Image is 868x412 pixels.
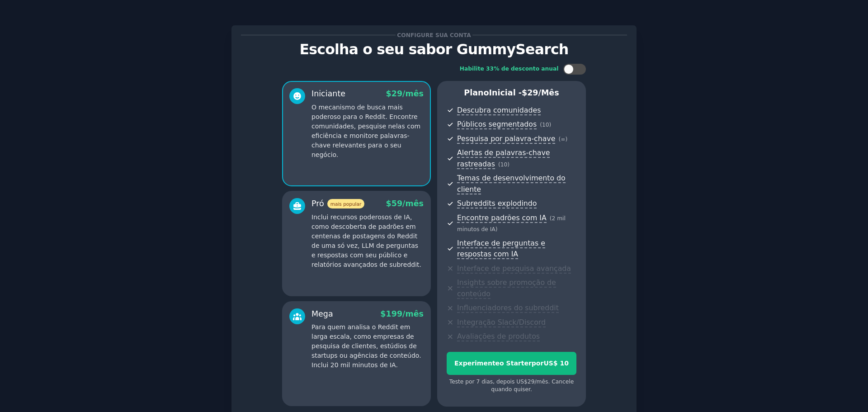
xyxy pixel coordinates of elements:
[457,120,537,128] font: Públicos segmentados
[311,309,333,318] font: Mega
[457,106,541,114] font: Descubra comunidades
[454,360,500,367] font: Experimente
[460,66,559,72] font: Habilite 33% de desconto anual
[457,332,540,341] font: Avaliações de produtos
[457,199,537,208] font: Subreddits explodindo
[386,199,392,208] font: $
[558,136,561,142] font: (
[449,379,493,385] font: Teste por 7 dias
[464,88,489,97] font: Plano
[402,309,424,318] font: /mês
[311,89,345,98] font: Iniciante
[457,318,546,327] font: Integração Slack/Discord
[392,89,402,98] font: 29
[500,161,508,168] font: 10
[522,88,527,97] font: $
[528,379,535,385] font: 29
[380,309,386,318] font: $
[457,134,555,143] font: Pesquisa por palavra-chave
[538,88,559,97] font: /mês
[565,136,567,142] font: )
[534,379,548,385] font: /mês
[549,122,552,128] font: )
[457,148,550,168] font: Alertas de palavras-chave rastreadas
[495,226,498,232] font: )
[540,122,542,128] font: (
[561,136,565,142] font: ∞
[386,89,392,98] font: $
[447,352,576,375] button: Experimenteo StarterporUS$ 10
[300,41,569,57] font: Escolha o seu sabor GummySearch
[311,323,421,369] font: Para quem analisa o Reddit em larga escala, como empresas de pesquisa de clientes, estúdios de st...
[457,264,571,273] font: Interface de pesquisa avançada
[527,88,538,97] font: 29
[500,360,532,367] font: o Starter
[507,161,509,168] font: )
[392,199,402,208] font: 59
[386,309,403,318] font: 199
[457,239,545,259] font: Interface de perguntas e respostas com IA
[311,199,324,208] font: Pró
[457,215,566,233] font: 2 mil minutos de IA
[457,303,559,312] font: Influenciadores do subreddit
[493,379,528,385] font: , depois US$
[402,199,424,208] font: /mês
[311,213,421,268] font: Inclui recursos poderosos de IA, como descoberta de padrões em centenas de postagens do Reddit de...
[542,122,549,128] font: 10
[543,360,569,367] font: US$ 10
[402,89,424,98] font: /mês
[498,161,500,168] font: (
[550,215,552,222] font: (
[457,174,566,194] font: Temas de desenvolvimento do cliente
[532,360,544,367] font: por
[311,104,420,158] font: O mecanismo de busca mais poderoso para o Reddit. Encontre comunidades, pesquise nelas com eficiê...
[457,278,556,298] font: Insights sobre promoção de conteúdo
[397,32,471,38] font: Configure sua conta
[330,201,361,207] font: mais popular
[457,213,547,222] font: Encontre padrões com IA
[489,88,522,97] font: Inicial -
